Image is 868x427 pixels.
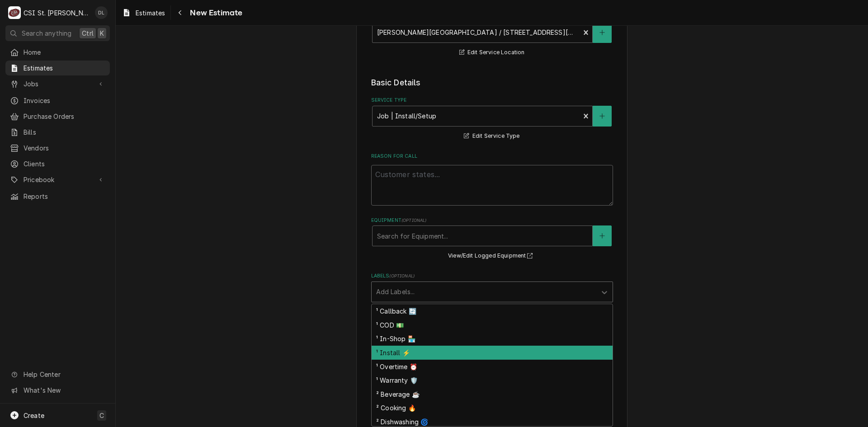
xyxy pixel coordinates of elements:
[118,5,169,20] a: Estimates
[5,45,110,60] a: Home
[8,6,21,19] div: C
[401,218,427,223] span: ( optional )
[5,76,110,91] a: Go to Jobs
[5,93,110,108] a: Invoices
[24,96,105,105] span: Invoices
[24,8,90,18] div: CSI St. [PERSON_NAME]
[371,97,613,141] div: Service Type
[5,61,110,75] a: Estimates
[5,109,110,124] a: Purchase Orders
[372,401,613,415] div: ² Cooking 🔥
[372,304,613,318] div: ¹ Callback 🔄
[371,272,613,280] label: Labels
[593,225,612,246] button: Create New Equipment
[372,346,613,360] div: ¹ Install ⚡️
[371,217,613,262] div: Equipment
[593,106,612,127] button: Create New Service
[5,156,110,171] a: Clients
[5,172,110,187] a: Go to Pricebook
[389,273,415,278] span: ( optional )
[599,113,605,119] svg: Create New Service
[24,127,105,137] span: Bills
[8,6,21,19] div: CSI St. Louis's Avatar
[95,6,108,19] div: DL
[24,112,105,121] span: Purchase Orders
[24,79,92,89] span: Jobs
[372,332,613,346] div: ¹ In-Shop 🏪
[371,77,613,89] legend: Basic Details
[187,7,242,19] span: New Estimate
[5,25,110,41] button: Search anythingCtrlK
[371,272,613,302] div: Labels
[5,383,110,398] a: Go to What's New
[24,47,105,57] span: Home
[372,387,613,401] div: ² Beverage ☕️
[599,29,605,36] svg: Create New Location
[24,370,104,379] span: Help Center
[593,22,612,43] button: Create New Location
[599,233,605,239] svg: Create New Equipment
[24,412,44,419] span: Create
[371,153,613,160] label: Reason For Call
[24,192,105,201] span: Reports
[100,28,104,38] span: K
[82,28,94,38] span: Ctrl
[372,318,613,332] div: ¹ COD 💵
[371,217,613,224] label: Equipment
[24,175,92,184] span: Pricebook
[5,189,110,204] a: Reports
[173,5,187,20] button: Navigate back
[462,131,521,142] button: Edit Service Type
[372,373,613,387] div: ¹ Warranty 🛡️
[372,360,613,374] div: ¹ Overtime ⏰
[5,367,110,382] a: Go to Help Center
[371,13,613,58] div: Service Location
[24,63,105,73] span: Estimates
[5,125,110,140] a: Bills
[5,141,110,155] a: Vendors
[95,6,108,19] div: David Lindsey's Avatar
[24,143,105,153] span: Vendors
[99,411,104,420] span: C
[458,47,526,58] button: Edit Service Location
[371,153,613,206] div: Reason For Call
[22,28,71,38] span: Search anything
[447,250,537,262] button: View/Edit Logged Equipment
[136,8,165,18] span: Estimates
[24,385,104,395] span: What's New
[24,159,105,169] span: Clients
[371,97,613,104] label: Service Type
